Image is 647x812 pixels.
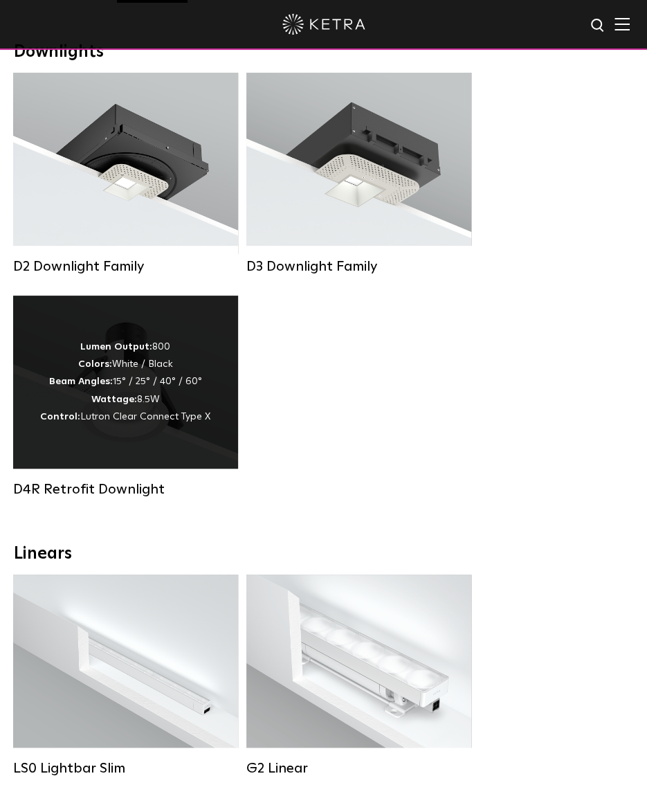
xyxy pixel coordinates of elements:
[80,342,152,352] strong: Lumen Output:
[246,258,471,275] div: D3 Downlight Family
[13,73,238,275] a: D2 Downlight Family Lumen Output:1200Colors:White / Black / Gloss Black / Silver / Bronze / Silve...
[614,17,630,30] img: Hamburger%20Nav.svg
[13,575,238,777] a: LS0 Lightbar Slim Lumen Output:200 / 350Colors:White / BlackControl:X96 Controller
[13,481,238,498] div: D4R Retrofit Downlight
[40,339,210,426] div: 800 White / Black 15° / 25° / 40° / 60° 8.5W
[80,412,210,422] span: Lutron Clear Connect Type X
[590,17,607,35] img: search icon
[91,395,137,404] strong: Wattage:
[246,73,471,275] a: D3 Downlight Family Lumen Output:700 / 900 / 1100Colors:White / Black / Silver / Bronze / Paintab...
[13,760,238,777] div: LS0 Lightbar Slim
[14,544,633,564] div: Linears
[40,412,80,422] strong: Control:
[13,258,238,275] div: D2 Downlight Family
[78,359,112,369] strong: Colors:
[14,42,633,62] div: Downlights
[282,14,365,35] img: ketra-logo-2019-white
[13,296,238,498] a: D4R Retrofit Downlight Lumen Output:800Colors:White / BlackBeam Angles:15° / 25° / 40° / 60°Watta...
[49,377,113,386] strong: Beam Angles:
[246,575,471,777] a: G2 Linear Lumen Output:400 / 700 / 1000Colors:WhiteBeam Angles:Flood / [GEOGRAPHIC_DATA] / Narrow...
[246,760,471,777] div: G2 Linear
